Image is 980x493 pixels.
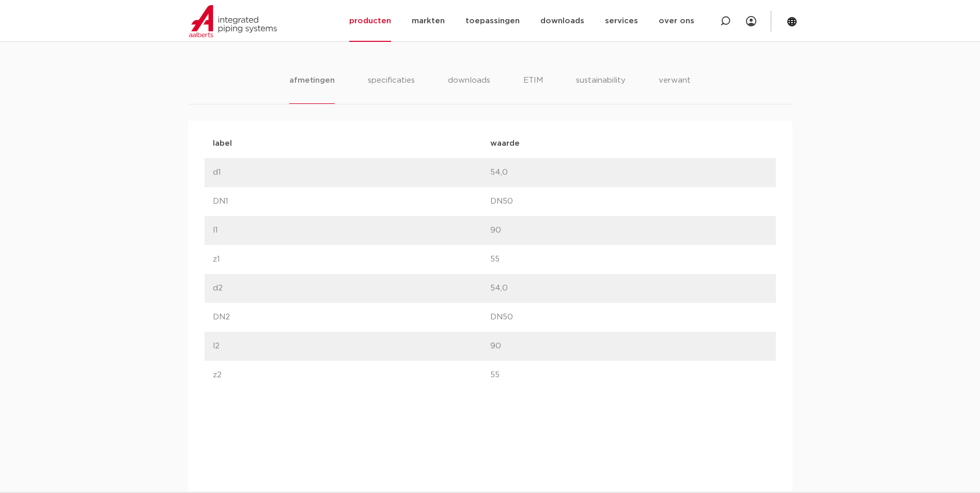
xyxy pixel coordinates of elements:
p: label [213,137,490,150]
p: 90 [490,340,768,352]
p: DN50 [490,311,768,323]
li: verwant [659,74,691,104]
p: 55 [490,253,768,266]
p: z1 [213,253,490,266]
li: afmetingen [289,74,334,104]
p: DN50 [490,195,768,208]
p: DN1 [213,195,490,208]
li: specificaties [368,74,415,104]
p: DN2 [213,311,490,323]
p: 54,0 [490,282,768,295]
li: sustainability [576,74,626,104]
p: z2 [213,369,490,381]
p: l1 [213,224,490,237]
p: 55 [490,369,768,381]
p: d1 [213,166,490,179]
p: d2 [213,282,490,295]
li: ETIM [523,74,543,104]
p: waarde [490,137,768,150]
p: 54,0 [490,166,768,179]
p: l2 [213,340,490,352]
li: downloads [448,74,490,104]
p: 90 [490,224,768,237]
